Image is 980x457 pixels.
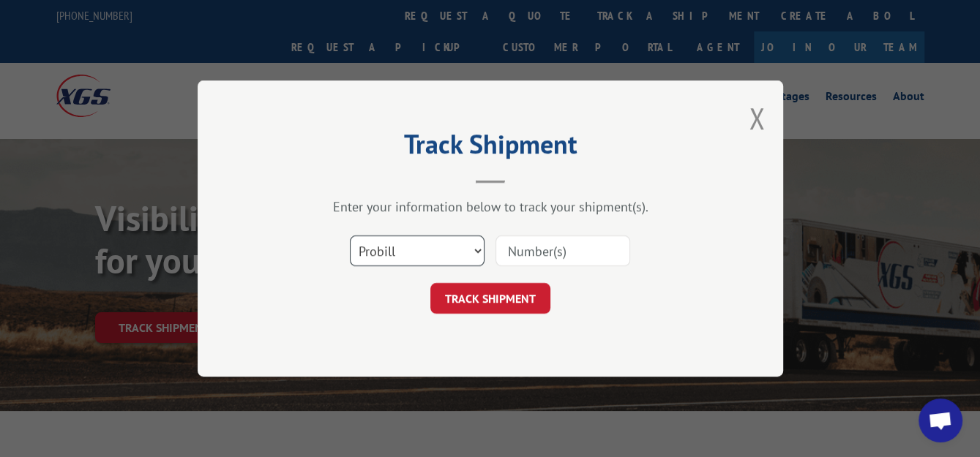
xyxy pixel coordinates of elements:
[430,283,550,314] button: TRACK SHIPMENT
[271,198,710,215] div: Enter your information below to track your shipment(s).
[495,235,630,266] input: Number(s)
[919,399,962,442] div: Open chat
[271,134,710,162] h2: Track Shipment
[749,99,765,137] button: Close modal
